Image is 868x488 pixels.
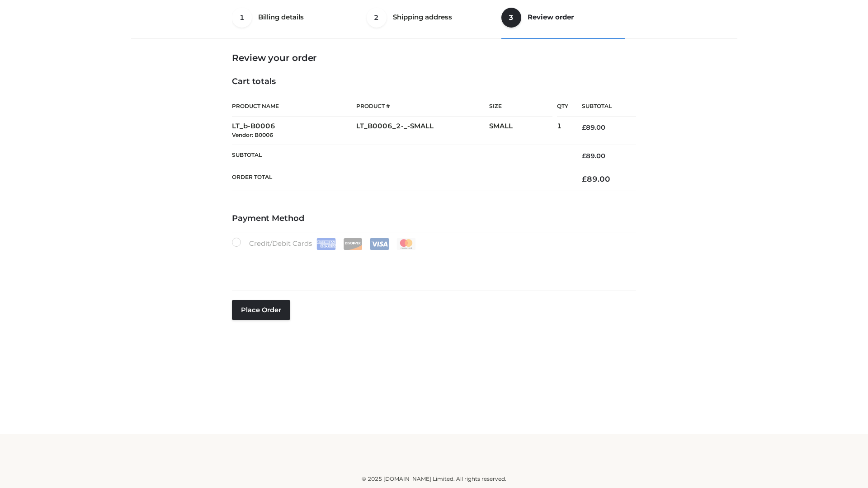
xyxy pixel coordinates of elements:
th: Product # [356,96,489,117]
span: £ [582,174,587,183]
img: Discover [343,238,363,250]
img: Amex [316,238,336,250]
th: Subtotal [568,96,636,117]
span: £ [582,123,586,131]
th: Size [489,96,552,117]
label: Credit/Debit Cards [232,238,417,250]
td: 1 [557,117,568,145]
td: LT_B0006_2-_-SMALL [356,117,489,145]
img: Mastercard [396,238,416,250]
iframe: Secure payment input frame [230,248,634,281]
bdi: 89.00 [582,123,605,131]
th: Product Name [232,96,356,117]
bdi: 89.00 [582,152,605,160]
small: Vendor: B0006 [232,131,273,138]
td: SMALL [489,117,557,145]
h4: Cart totals [232,77,636,87]
th: Order Total [232,167,568,191]
span: £ [582,152,586,160]
h3: Review your order [232,52,636,63]
th: Qty [557,96,568,117]
img: Visa [370,238,389,250]
div: © 2025 [DOMAIN_NAME] Limited. All rights reserved. [134,474,734,483]
button: Place order [232,300,290,320]
bdi: 89.00 [582,174,610,183]
td: LT_b-B0006 [232,117,356,145]
th: Subtotal [232,145,568,167]
h4: Payment Method [232,214,636,224]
